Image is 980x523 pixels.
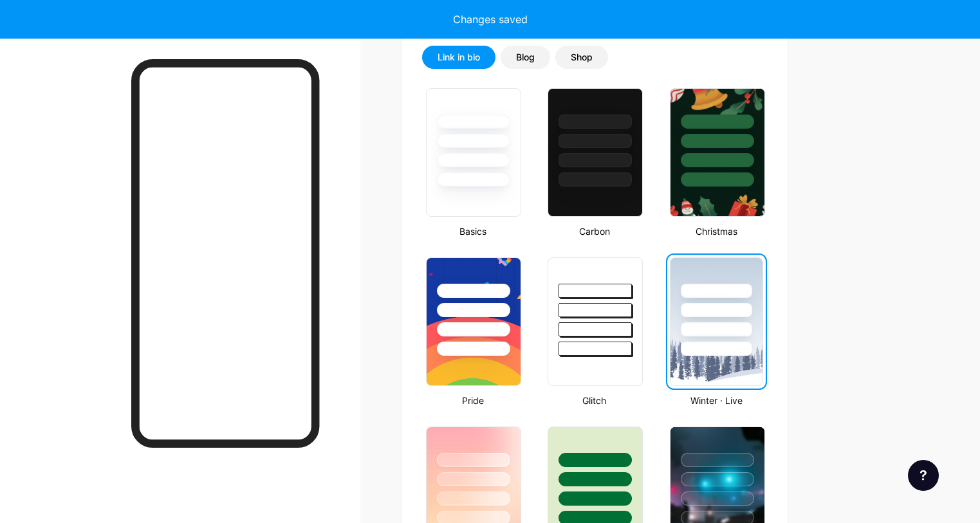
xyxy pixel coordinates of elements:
div: Basics [422,225,523,238]
div: Changes saved [453,12,528,27]
div: Pride [422,394,523,407]
div: Christmas [666,225,767,238]
div: Glitch [544,394,645,407]
div: Winter · Live [666,394,767,407]
div: Shop [571,51,593,64]
div: Carbon [544,225,645,238]
div: Blog [516,51,535,64]
div: Link in bio [438,51,480,64]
